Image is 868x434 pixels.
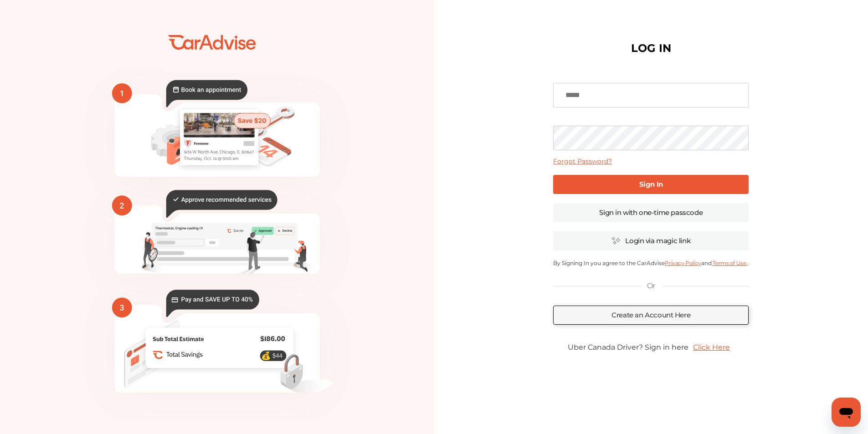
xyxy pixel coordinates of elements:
[553,157,612,165] a: Forgot Password?
[553,306,749,325] a: Create an Account Here
[553,175,749,194] a: Sign In
[553,203,749,222] a: Sign in with one-time passcode
[639,180,663,189] b: Sign In
[665,260,701,266] a: Privacy Policy
[647,281,655,291] p: Or
[261,351,271,360] text: 💰
[688,338,734,356] a: Click Here
[553,231,749,250] a: Login via magic link
[568,343,688,352] span: Uber Canada Driver? Sign in here
[553,260,749,266] p: By Signing In you agree to the CarAdvise and .
[832,398,861,427] iframe: Button to launch messaging window, conversation in progress
[712,260,747,266] a: Terms of Use
[611,236,621,245] img: magic_icon.32c66aac.svg
[631,44,671,53] h1: LOG IN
